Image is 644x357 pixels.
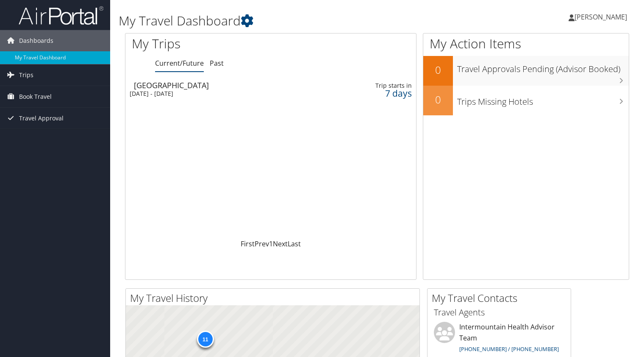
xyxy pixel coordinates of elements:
[132,35,289,53] h1: My Trips
[575,12,627,22] span: [PERSON_NAME]
[19,86,52,107] span: Book Travel
[255,239,269,248] a: Prev
[197,331,214,348] div: 11
[351,89,412,97] div: 7 days
[423,63,453,77] h2: 0
[273,239,288,248] a: Next
[457,92,629,108] h3: Trips Missing Hotels
[423,92,453,107] h2: 0
[19,108,64,129] span: Travel Approval
[19,30,53,51] span: Dashboards
[423,86,629,115] a: 0Trips Missing Hotels
[130,90,318,98] div: [DATE] - [DATE]
[19,64,33,86] span: Trips
[269,239,273,248] a: 1
[457,59,629,75] h3: Travel Approvals Pending (Advisor Booked)
[19,6,103,25] img: airportal-logo.png
[210,59,224,68] a: Past
[130,291,419,305] h2: My Travel History
[119,12,463,30] h1: My Travel Dashboard
[134,81,322,89] div: [GEOGRAPHIC_DATA]
[423,35,629,53] h1: My Action Items
[434,307,564,318] h3: Travel Agents
[351,82,412,89] div: Trip starts in
[459,345,559,353] a: [PHONE_NUMBER] / [PHONE_NUMBER]
[155,59,204,68] a: Current/Future
[288,239,301,248] a: Last
[432,291,571,305] h2: My Travel Contacts
[241,239,255,248] a: First
[569,4,636,30] a: [PERSON_NAME]
[423,56,629,86] a: 0Travel Approvals Pending (Advisor Booked)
